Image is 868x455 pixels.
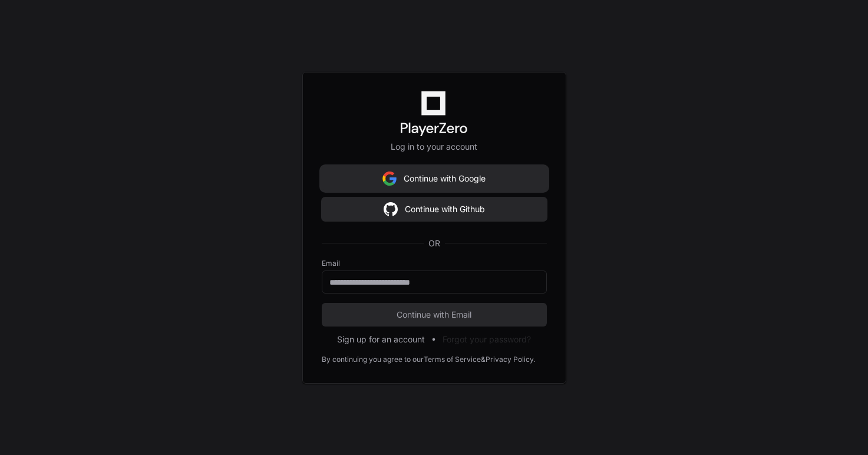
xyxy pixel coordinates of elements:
a: Terms of Service [424,355,481,364]
div: By continuing you agree to our [322,355,424,364]
img: Sign in with google [382,167,397,190]
button: Continue with Google [322,167,547,190]
button: Forgot your password? [443,334,531,345]
label: Email [322,259,547,268]
p: Log in to your account [322,141,547,153]
img: Sign in with google [384,197,398,221]
span: OR [424,238,445,249]
span: Continue with Email [322,309,547,321]
button: Sign up for an account [337,334,425,345]
button: Continue with Github [322,197,547,221]
div: & [481,355,486,364]
a: Privacy Policy. [486,355,535,364]
button: Continue with Email [322,303,547,327]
